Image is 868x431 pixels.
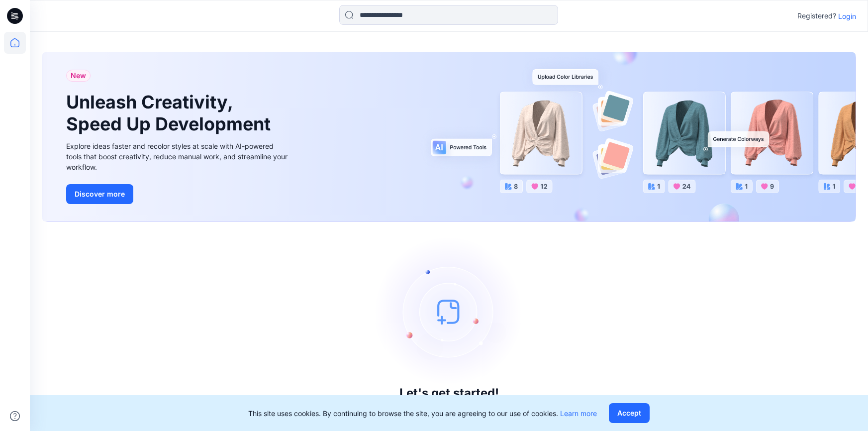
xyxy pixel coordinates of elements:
h3: Let's get started! [399,386,499,400]
h1: Unleash Creativity, Speed Up Development [66,92,275,134]
p: This site uses cookies. By continuing to browse the site, you are agreeing to our use of cookies. [248,408,597,419]
a: Discover more [66,184,290,204]
p: Registered? [797,10,836,22]
div: Explore ideas faster and recolor styles at scale with AI-powered tools that boost creativity, red... [66,141,290,172]
img: empty-state-image.svg [375,237,524,386]
span: New [71,70,86,82]
a: Learn more [560,409,597,418]
button: Discover more [66,184,133,204]
button: Accept [609,403,650,423]
p: Login [838,11,856,21]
